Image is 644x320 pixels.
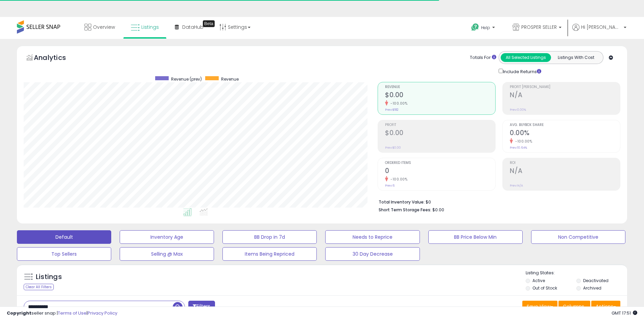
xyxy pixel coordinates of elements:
p: Listing States: [526,270,627,276]
h2: 0.00% [510,129,620,138]
button: Save View [522,301,557,312]
span: Columns [563,303,584,310]
label: Archived [583,285,601,291]
button: All Selected Listings [501,53,551,62]
h2: N/A [510,167,620,176]
b: Short Term Storage Fees: [379,207,431,213]
small: Prev: 6 [385,184,395,188]
div: seller snap | | [7,310,117,317]
small: Prev: 10.64% [510,146,527,150]
small: -100.00% [513,139,532,144]
a: DataHub [170,17,209,37]
small: Prev: $0.00 [385,146,401,150]
span: ROI [510,161,620,165]
label: Out of Stock [532,285,557,291]
a: Settings [214,17,256,37]
button: Default [17,230,111,244]
a: Help [466,18,502,39]
a: Privacy Policy [88,310,117,316]
span: Profit [385,123,495,127]
h5: Listings [36,272,62,282]
span: Revenue [385,85,495,89]
h2: 0 [385,167,495,176]
h2: $0.00 [385,129,495,138]
label: Active [532,278,545,283]
small: -100.00% [388,101,407,106]
div: Tooltip anchor [203,20,215,27]
button: Non Competitive [531,230,625,244]
small: Prev: N/A [510,184,523,188]
a: Listings [126,17,164,37]
button: Top Sellers [17,247,111,261]
div: Clear All Filters [24,284,54,290]
span: Listings [141,24,159,30]
label: Deactivated [583,278,609,283]
a: Hi [PERSON_NAME] [572,24,626,39]
span: Ordered Items [385,161,495,165]
a: Overview [79,17,120,37]
button: BB Price Below Min [428,230,523,244]
a: Terms of Use [58,310,87,316]
b: Total Inventory Value: [379,199,425,205]
button: Filters [188,301,215,313]
span: Avg. Buybox Share [510,123,620,127]
span: Help [481,25,490,30]
small: Prev: 0.00% [510,108,526,112]
span: Profit [PERSON_NAME] [510,85,620,89]
button: Listings With Cost [551,53,601,62]
h2: N/A [510,91,620,100]
h2: $0.00 [385,91,495,100]
span: DataHub [182,24,204,30]
button: Columns [558,301,590,312]
a: PROSPER SELLER [507,17,567,39]
span: Hi [PERSON_NAME] [581,24,622,30]
small: Prev: $182 [385,108,399,112]
button: BB Drop in 7d [222,230,317,244]
span: Revenue [221,76,239,82]
button: Actions [591,301,620,312]
i: Get Help [471,23,479,31]
span: 2025-09-16 17:51 GMT [612,310,637,316]
span: PROSPER SELLER [521,24,557,30]
h5: Analytics [34,53,79,64]
button: Inventory Age [120,230,214,244]
button: Needs to Reprice [325,230,420,244]
button: Items Being Repriced [222,247,317,261]
span: Revenue (prev) [171,76,202,82]
span: Overview [93,24,115,30]
button: Selling @ Max [120,247,214,261]
strong: Copyright [7,310,31,316]
div: Include Returns [494,67,549,75]
span: $0.00 [432,207,444,213]
li: $0 [379,197,615,206]
div: Totals For [470,55,496,61]
small: -100.00% [388,177,407,182]
button: 30 Day Decrease [325,247,420,261]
